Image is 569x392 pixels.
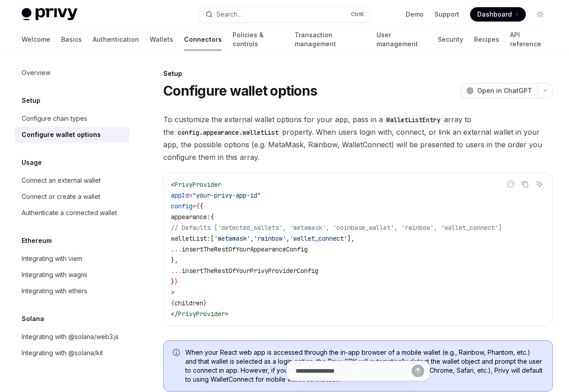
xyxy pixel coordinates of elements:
a: Security [438,29,463,50]
a: API reference [510,29,547,50]
span: { [200,202,203,210]
div: Configure wallet options [22,129,101,140]
span: "your-privy-app-id" [193,191,261,199]
a: Integrating with wagmi [14,267,130,283]
input: Ask a question... [296,361,412,381]
div: Overview [22,67,50,78]
span: }, [171,256,178,264]
span: ... [171,245,182,253]
button: Send message [412,365,424,377]
button: Search...CtrlK [199,6,370,22]
span: = [189,191,193,199]
a: Integrating with ethers [14,283,130,299]
span: } [171,277,175,286]
div: Authenticate a connected wallet [22,207,117,218]
a: Welcome [22,29,50,50]
span: { [171,299,175,307]
span: Dashboard [477,10,512,19]
span: walletList: [171,234,211,242]
a: Recipes [474,29,499,50]
a: Authenticate a connected wallet [14,205,130,221]
div: Connect or create a wallet [22,191,100,202]
span: , [286,234,290,242]
div: Setup [163,69,553,78]
button: Report incorrect code [505,178,516,190]
span: = [193,202,196,210]
div: Integrating with @solana/kit [22,348,103,358]
a: Dashboard [470,7,526,22]
div: Integrating with @solana/web3.js [22,331,119,342]
a: Connect or create a wallet [14,189,130,205]
span: ... [171,267,182,275]
button: Open in ChatGPT [461,83,538,98]
span: Ctrl K [351,11,364,18]
span: > [171,288,175,296]
a: Demo [406,10,424,19]
span: { [196,202,200,210]
span: , [250,234,254,242]
img: light logo [22,8,77,21]
span: config [171,202,193,210]
span: Open in ChatGPT [477,86,532,95]
a: Overview [14,65,130,81]
code: config.appearance.walletList [174,128,282,137]
span: insertTheRestOfYourAppearanceConfig [182,245,308,253]
span: 'metamask' [214,234,250,242]
span: appearance: [171,213,211,221]
svg: Info [173,349,182,358]
span: 'wallet_connect' [290,234,347,242]
a: Authentication [93,29,139,50]
a: Support [435,10,459,19]
button: Ask AI [533,178,545,190]
h5: Setup [22,95,40,106]
a: Policies & controls [233,29,284,50]
h5: Solana [22,313,44,324]
a: Configure wallet options [14,127,130,143]
a: Basics [61,29,82,50]
span: PrivyProvider [175,181,221,189]
span: > [225,310,228,318]
span: insertTheRestOfYourPrivyProviderConfig [182,267,318,275]
button: Toggle dark mode [533,7,547,22]
div: Integrating with viem [22,253,82,264]
span: To customize the external wallet options for your app, pass in a array to the property. When user... [163,113,553,163]
a: Integrating with @solana/kit [14,345,130,361]
a: Connectors [184,29,222,50]
span: 'rainbow' [254,234,286,242]
span: { [211,213,214,221]
div: Connect an external wallet [22,175,101,186]
button: Copy the contents from the code block [519,178,531,190]
a: Configure chain types [14,110,130,127]
span: When your React web app is accessed through the in-app browser of a mobile wallet (e.g., Rainbow,... [185,348,543,384]
div: Integrating with wagmi [22,269,87,280]
a: Wallets [150,29,173,50]
div: Search... [216,9,242,20]
span: } [175,277,178,286]
h5: Ethereum [22,235,52,246]
h5: Usage [22,157,42,168]
span: ], [347,234,354,242]
a: User management [376,29,427,50]
span: } [203,299,207,307]
span: < [171,181,175,189]
span: PrivyProvider [178,310,225,318]
span: children [175,299,203,307]
a: Transaction management [295,29,366,50]
h1: Configure wallet options [163,83,317,99]
span: [ [211,234,214,242]
code: WalletListEntry [383,115,444,125]
a: Integrating with viem [14,251,130,267]
a: Connect an external wallet [14,172,130,189]
a: Integrating with @solana/web3.js [14,329,130,345]
span: appId [171,191,189,199]
span: // Defaults ['detected_wallets', 'metamask', 'coinbase_wallet', 'rainbow', 'wallet_connect'] [171,224,502,232]
div: Integrating with ethers [22,286,87,296]
div: Configure chain types [22,113,87,124]
span: </ [171,310,178,318]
